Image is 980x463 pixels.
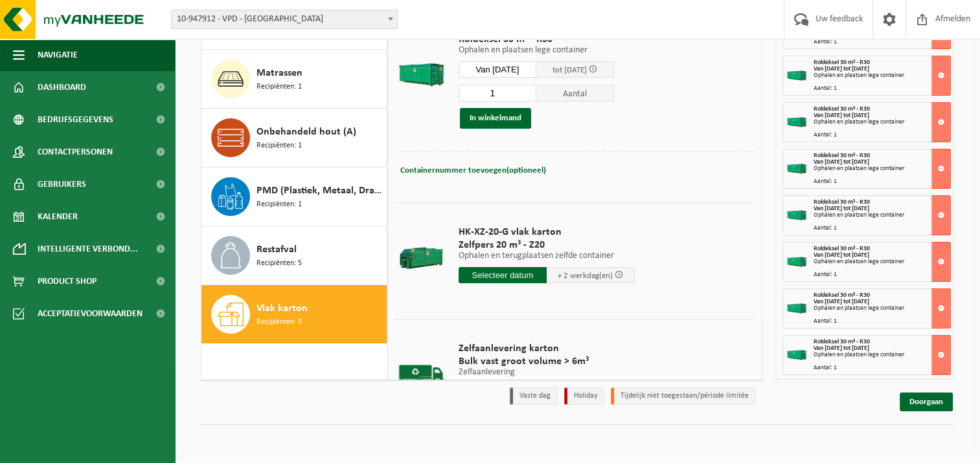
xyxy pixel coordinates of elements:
[814,65,869,72] strong: Van [DATE] tot [DATE]
[256,183,383,199] span: PMD (Plastiek, Metaal, Drankkartons) (bedrijven)
[38,71,86,103] span: Dashboard
[459,267,547,283] input: Selecteer datum
[256,65,302,81] span: Matrassen
[814,158,869,166] strong: Van [DATE] tot [DATE]
[558,272,613,280] span: + 2 werkdag(en)
[814,365,950,371] div: Aantal: 1
[38,103,113,136] span: Bedrijfsgegevens
[201,109,387,167] button: Onbehandeld hout (A) Recipiënten: 1
[256,140,302,152] span: Recipiënten: 1
[459,355,589,368] span: Bulk vast groot volume > 6m³
[38,297,142,330] span: Acceptatievoorwaarden
[459,342,589,355] span: Zelfaanlevering karton
[814,352,950,358] div: Ophalen en plaatsen lege container
[459,239,635,252] span: Zelfpers 20 m³ - Z20
[171,10,398,29] span: 10-947912 - VPD - ASSE
[536,85,614,102] span: Aantal
[814,199,870,206] span: Roldeksel 30 m³ - R30
[256,301,308,316] span: Vlak karton
[814,305,950,312] div: Ophalen en plaatsen lege container
[814,72,950,79] div: Ophalen en plaatsen lege container
[611,387,756,405] li: Tijdelijk niet toegestaan/période limitée
[256,81,302,93] span: Recipiënten: 1
[172,10,397,28] span: 10-947912 - VPD - ASSE
[38,136,113,168] span: Contactpersonen
[38,168,86,200] span: Gebruikers
[814,318,950,325] div: Aantal: 1
[814,39,950,45] div: Aantal: 1
[814,212,950,219] div: Ophalen en plaatsen lege container
[814,166,950,172] div: Ophalen en plaatsen lege container
[814,59,870,66] span: Roldeksel 30 m³ - R30
[459,46,614,55] p: Ophalen en plaatsen lege container
[814,105,870,113] span: Roldeksel 30 m³ - R30
[814,292,870,299] span: Roldeksel 30 m³ - R30
[900,393,953,411] a: Doorgaan
[814,119,950,125] div: Ophalen en plaatsen lege container
[399,162,547,180] button: Containernummer toevoegen(optioneel)
[814,112,869,119] strong: Van [DATE] tot [DATE]
[400,166,546,175] span: Containernummer toevoegen(optioneel)
[814,152,870,159] span: Roldeksel 30 m³ - R30
[814,85,950,92] div: Aantal: 1
[201,50,387,109] button: Matrassen Recipiënten: 1
[814,205,869,212] strong: Van [DATE] tot [DATE]
[256,316,302,328] span: Recipiënten: 3
[814,252,869,259] strong: Van [DATE] tot [DATE]
[814,259,950,265] div: Ophalen en plaatsen lege container
[201,285,387,343] button: Vlak karton Recipiënten: 3
[814,272,950,278] div: Aantal: 1
[814,245,870,252] span: Roldeksel 30 m³ - R30
[256,242,297,257] span: Restafval
[459,368,589,377] p: Zelfaanlevering
[460,108,531,129] button: In winkelmand
[459,226,635,239] span: HK-XZ-20-G vlak karton
[201,226,387,285] button: Restafval Recipiënten: 5
[814,178,950,185] div: Aantal: 1
[256,124,356,140] span: Onbehandeld hout (A)
[38,265,97,297] span: Product Shop
[814,338,870,345] span: Roldeksel 30 m³ - R30
[564,387,604,405] li: Holiday
[38,39,78,71] span: Navigatie
[256,257,302,270] span: Recipiënten: 5
[201,167,387,226] button: PMD (Plastiek, Metaal, Drankkartons) (bedrijven) Recipiënten: 1
[459,252,635,261] p: Ophalen en terugplaatsen zelfde container
[814,298,869,305] strong: Van [DATE] tot [DATE]
[459,33,614,46] span: Roldeksel 30 m³ - R30
[814,132,950,138] div: Aantal: 1
[38,233,138,265] span: Intelligente verbond...
[256,199,302,211] span: Recipiënten: 1
[459,61,536,78] input: Selecteer datum
[38,200,78,233] span: Kalender
[553,66,587,74] span: tot [DATE]
[510,387,558,405] li: Vaste dag
[814,225,950,231] div: Aantal: 1
[814,345,869,352] strong: Van [DATE] tot [DATE]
